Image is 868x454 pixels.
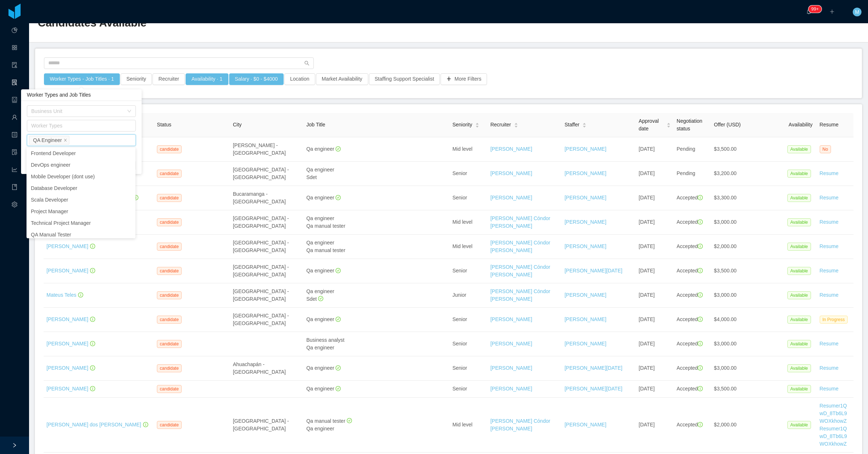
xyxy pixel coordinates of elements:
td: [GEOGRAPHIC_DATA] - [GEOGRAPHIC_DATA] [230,235,303,259]
td: Senior [450,381,487,398]
button: Availability · 1 [186,73,228,85]
a: [PERSON_NAME] Cóndor [PERSON_NAME] [490,288,550,302]
td: [DATE] [636,398,674,453]
a: Resume [820,194,839,202]
button: Salary · $0 - $4000 [229,73,284,85]
li: Frontend Developer [27,147,135,159]
i: icon: book [12,181,17,195]
td: Mid level [450,235,487,259]
span: candidate [157,291,182,299]
i: icon: caret-up [475,122,479,124]
i: icon: check-circle [336,317,341,322]
td: [DATE] [636,186,674,210]
td: Mid level [450,137,487,162]
i: icon: info-circle [698,422,703,427]
span: candidate [157,218,182,226]
span: $2,000.00 [714,243,737,249]
span: Sdet [306,174,317,180]
td: [DATE] [636,381,674,398]
a: [PERSON_NAME] [46,316,88,322]
a: [PERSON_NAME] [564,292,606,298]
i: icon: check-circle [318,296,323,301]
span: Accepted [677,316,703,322]
a: [PERSON_NAME] [490,195,532,200]
span: candidate [157,316,182,324]
span: Status [157,122,171,127]
span: Qa engineer [306,316,341,322]
span: Qa engineer [306,365,341,371]
span: Qa engineer [306,386,341,392]
i: icon: info-circle [698,341,703,346]
i: icon: check-circle [336,365,341,370]
i: icon: setting [12,198,17,213]
span: Qa manual tester [306,247,345,253]
a: [PERSON_NAME] dos [PERSON_NAME] [46,422,141,427]
a: [PERSON_NAME] [564,146,606,152]
i: icon: info-circle [698,317,703,322]
span: candidate [157,267,182,275]
span: Available [787,364,811,372]
span: Available [787,243,811,251]
i: icon: check-circle [347,418,352,423]
span: Available [787,267,811,275]
a: [PERSON_NAME] Cóndor [PERSON_NAME] [490,215,550,229]
div: Sort [514,122,518,127]
span: candidate [157,170,182,178]
td: [DATE] [636,283,674,308]
a: icon: profile [12,128,17,143]
span: Available [787,145,811,153]
td: [GEOGRAPHIC_DATA] - [GEOGRAPHIC_DATA] [230,210,303,235]
a: icon: check-circle [334,268,341,273]
a: Resume [820,267,839,275]
i: icon: check [127,232,131,237]
i: icon: check-circle [336,386,341,391]
li: QA Engineer [29,136,69,145]
i: icon: info-circle [143,422,148,427]
span: Sdet [306,296,323,302]
span: Qa manual tester [306,418,352,424]
span: Qa engineer [306,288,334,294]
i: icon: info-circle [90,244,95,249]
td: [PERSON_NAME] - [GEOGRAPHIC_DATA] [230,137,303,162]
span: $4,000.00 [714,316,737,322]
span: candidate [157,364,182,372]
span: candidate [157,145,182,153]
span: Accepted [677,422,703,427]
i: icon: down [127,109,131,114]
a: [PERSON_NAME][DATE] [564,386,622,392]
a: [PERSON_NAME] [46,386,88,392]
span: Accepted [677,243,703,249]
td: [DATE] [636,137,674,162]
i: icon: line-chart [12,163,17,178]
span: $3,000.00 [714,365,737,371]
i: icon: caret-up [667,122,671,124]
i: icon: caret-up [514,122,518,124]
span: candidate [157,194,182,202]
span: Accepted [677,195,703,200]
a: Resume [820,385,839,393]
span: $3,500.00 [714,386,737,392]
a: [PERSON_NAME] [564,316,606,322]
span: M [855,8,859,16]
span: Business analyst [306,337,344,343]
span: candidate [157,385,182,393]
span: No [820,145,831,153]
a: Resumer1QwD_8Tb6L9WOXkhowZ [820,425,851,448]
span: Available [787,385,811,393]
span: Qa engineer [306,345,334,350]
a: icon: appstore [12,41,17,56]
li: Database Developer [27,182,135,194]
a: [PERSON_NAME][DATE] [564,268,622,273]
li: DevOps engineer [27,159,135,171]
i: icon: info-circle [90,268,95,273]
span: Available [787,170,811,178]
a: Resume [820,170,839,177]
span: $3,300.00 [714,195,737,200]
span: candidate [157,421,182,429]
span: Accepted [677,341,703,346]
a: icon: check-circle [345,418,352,424]
button: Worker Types - Job Titles · 1 [44,73,120,85]
i: icon: info-circle [90,386,95,391]
button: Seniority [121,73,152,85]
span: Approval date [639,117,664,133]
